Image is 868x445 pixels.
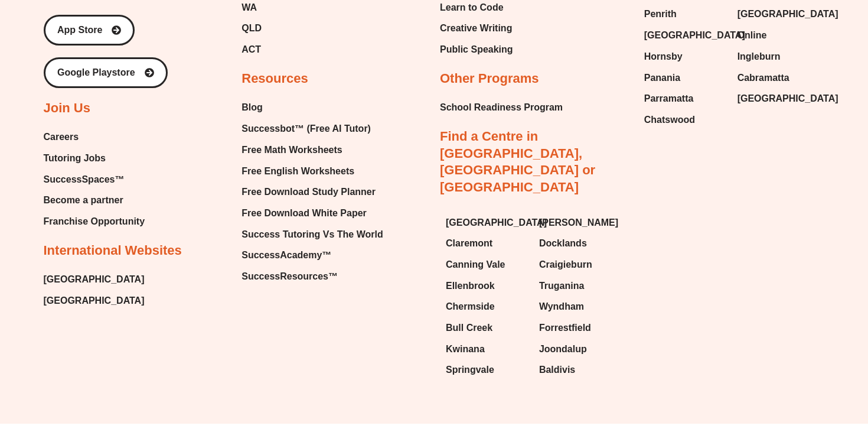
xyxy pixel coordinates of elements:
span: Baldivis [539,361,575,379]
span: Canning Vale [446,256,505,274]
span: Blog [242,99,263,116]
a: Online [738,27,819,44]
a: Blog [242,99,383,116]
span: Successbot™ (Free AI Tutor) [242,120,371,138]
span: [GEOGRAPHIC_DATA] [738,90,838,108]
a: Bull Creek [446,319,527,337]
a: Kwinana [446,340,527,358]
span: Cabramatta [738,69,789,87]
a: Success Tutoring Vs The World [242,226,383,243]
span: Kwinana [446,340,485,358]
h2: International Websites [44,242,182,259]
iframe: Chat Widget [665,311,868,445]
a: School Readiness Program [440,99,563,116]
a: Wyndham [539,298,621,316]
a: [GEOGRAPHIC_DATA] [446,214,527,232]
a: ACT [242,41,342,59]
span: Creative Writing [440,20,512,37]
a: Chatswood [644,111,726,129]
a: Joondalup [539,340,621,358]
a: Free English Worksheets [242,163,383,180]
span: Craigieburn [539,256,592,274]
a: Free Download White Paper [242,204,383,222]
a: QLD [242,20,342,37]
h2: Join Us [44,100,90,117]
span: Claremont [446,235,492,252]
span: Careers [44,128,79,146]
a: [GEOGRAPHIC_DATA] [644,27,726,44]
span: Google Playstore [57,68,135,77]
a: Ingleburn [738,48,819,66]
a: Docklands [539,235,621,252]
span: [GEOGRAPHIC_DATA] [44,271,145,288]
a: Springvale [446,361,527,379]
span: Chatswood [644,111,695,129]
span: [PERSON_NAME] [539,214,618,232]
span: SuccessSpaces™ [44,171,125,189]
a: Tutoring Jobs [44,150,145,167]
a: [PERSON_NAME] [539,214,621,232]
span: Free Download White Paper [242,204,367,222]
a: Free Download Study Planner [242,183,383,201]
a: Truganina [539,277,621,295]
span: Ellenbrook [446,277,495,295]
span: [GEOGRAPHIC_DATA] [644,27,745,44]
a: Claremont [446,235,527,252]
a: Forrestfield [539,319,621,337]
span: Truganina [539,277,584,295]
a: Become a partner [44,191,145,209]
a: Creative Writing [440,20,513,37]
a: Parramatta [644,90,726,108]
a: SuccessResources™ [242,268,383,285]
h2: Other Programs [440,70,539,87]
a: Google Playstore [44,57,168,88]
span: Tutoring Jobs [44,150,106,167]
span: QLD [242,20,262,37]
span: Free Math Worksheets [242,141,342,159]
span: SuccessResources™ [242,268,338,285]
span: Panania [644,69,680,87]
span: Joondalup [539,340,587,358]
a: Successbot™ (Free AI Tutor) [242,120,383,138]
span: ACT [242,41,261,59]
a: Panania [644,69,726,87]
h2: Resources [242,70,308,87]
a: Canning Vale [446,256,527,274]
span: Free English Worksheets [242,163,354,180]
span: Forrestfield [539,319,591,337]
a: [GEOGRAPHIC_DATA] [44,292,145,310]
span: Hornsby [644,48,683,66]
span: SuccessAcademy™ [242,246,331,264]
a: Find a Centre in [GEOGRAPHIC_DATA], [GEOGRAPHIC_DATA] or [GEOGRAPHIC_DATA] [440,129,595,194]
span: Wyndham [539,298,584,316]
span: App Store [57,25,102,35]
a: Public Speaking [440,41,513,59]
a: Free Math Worksheets [242,141,383,159]
a: Penrith [644,5,726,23]
a: [GEOGRAPHIC_DATA] [738,5,819,23]
span: [GEOGRAPHIC_DATA] [446,214,547,232]
a: App Store [44,15,135,46]
span: Springvale [446,361,494,379]
span: [GEOGRAPHIC_DATA] [738,5,838,23]
a: [GEOGRAPHIC_DATA] [738,90,819,108]
span: Bull Creek [446,319,492,337]
a: SuccessAcademy™ [242,246,383,264]
span: Parramatta [644,90,694,108]
span: Chermside [446,298,495,316]
span: Penrith [644,5,677,23]
a: Cabramatta [738,69,819,87]
a: Hornsby [644,48,726,66]
span: Become a partner [44,191,123,209]
a: Franchise Opportunity [44,213,145,230]
a: Craigieburn [539,256,621,274]
a: Careers [44,128,145,146]
span: Ingleburn [738,48,781,66]
a: SuccessSpaces™ [44,171,145,189]
a: Ellenbrook [446,277,527,295]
